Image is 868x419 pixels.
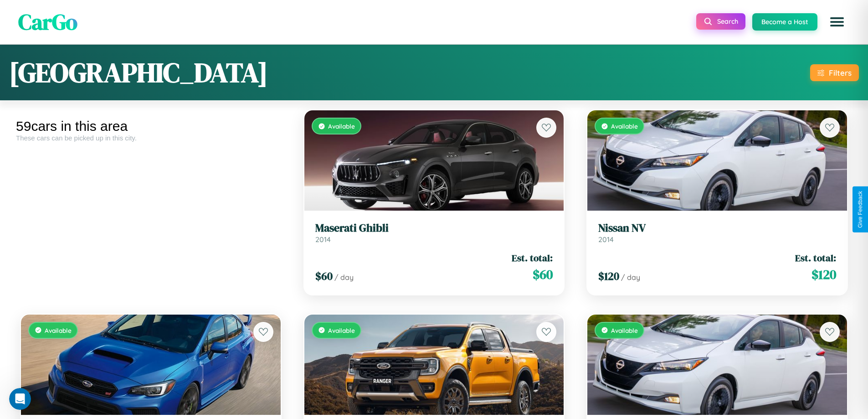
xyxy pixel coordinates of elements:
span: Available [611,122,638,130]
div: 59 cars in this area [16,119,286,134]
div: Give Feedback [857,191,863,228]
div: These cars can be picked up in this city. [16,134,286,142]
span: Available [45,326,72,334]
span: CarGo [18,7,77,37]
button: Open menu [824,9,850,35]
span: $ 120 [598,269,619,284]
button: Become a Host [752,13,817,31]
span: 2014 [598,235,614,244]
h3: Nissan NV [598,222,836,235]
span: Available [328,326,355,334]
h3: Maserati Ghibli [315,222,553,235]
span: Search [717,17,738,26]
span: / day [334,273,354,282]
span: $ 60 [533,265,553,284]
button: Search [696,13,745,30]
span: / day [621,273,640,282]
span: $ 60 [315,269,333,284]
button: Filters [810,64,859,81]
div: Filters [829,68,852,78]
span: 2014 [315,235,331,244]
h1: [GEOGRAPHIC_DATA] [9,54,268,91]
a: Nissan NV2014 [598,222,836,244]
span: Est. total: [512,251,553,264]
span: Est. total: [795,251,836,264]
span: $ 120 [812,265,836,284]
span: Available [328,122,355,130]
span: Available [611,326,638,334]
iframe: Intercom live chat [9,388,31,410]
a: Maserati Ghibli2014 [315,222,553,244]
